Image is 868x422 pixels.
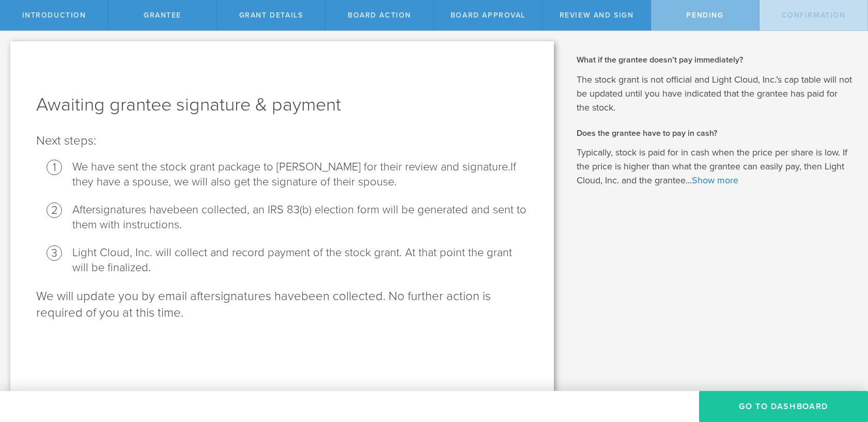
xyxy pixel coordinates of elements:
[560,11,634,20] span: Review and Sign
[577,128,853,139] h2: Does the grantee have to pay in cash?
[36,92,528,117] h1: Awaiting grantee signature & payment
[72,160,528,190] li: We have sent the stock grant package to [PERSON_NAME] for their review and signature .
[348,11,411,20] span: Board Action
[72,245,528,275] li: Light Cloud, Inc. will collect and record payment of the stock grant. At that point the grant wil...
[686,11,723,20] span: Pending
[577,54,853,66] h2: What if the grantee doesn’t pay immediately?
[699,391,868,422] button: Go To Dashboard
[782,11,846,20] span: Confirmation
[692,175,738,186] a: Show more
[451,11,525,20] span: Board Approval
[36,133,528,149] p: Next steps:
[36,288,528,321] p: We will update you by email after been collected. No further action is required of you at this time.
[239,11,303,20] span: Grant Details
[577,146,853,187] p: Typically, stock is paid for in cash when the price per share is low. If the price is higher than...
[72,202,528,232] li: After been collected, an IRS 83(b) election form will be generated and sent to them with instruct...
[22,11,86,20] span: Introduction
[215,289,301,304] span: signatures have
[816,341,868,391] iframe: Chat Widget
[96,203,173,216] span: signatures have
[144,11,181,20] span: Grantee
[577,73,853,115] p: The stock grant is not official and Light Cloud, Inc.’s cap table will not be updated until you h...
